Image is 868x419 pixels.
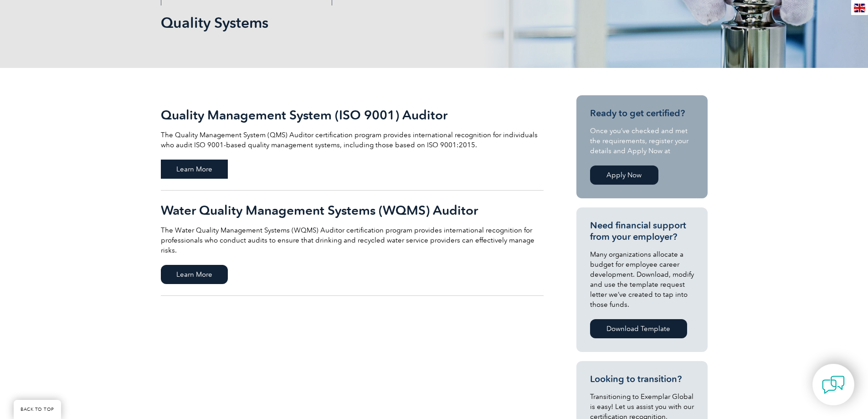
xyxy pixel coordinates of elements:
a: Quality Management System (ISO 9001) Auditor The Quality Management System (QMS) Auditor certific... [161,95,544,191]
span: Learn More [161,160,228,179]
h3: Ready to get certified? [590,108,694,119]
h1: Quality Systems [161,14,511,31]
a: Apply Now [590,166,658,185]
a: Water Quality Management Systems (WQMS) Auditor The Water Quality Management Systems (WQMS) Audit... [161,191,544,296]
p: Many organizations allocate a budget for employee career development. Download, modify and use th... [590,249,694,310]
a: BACK TO TOP [14,400,61,419]
h3: Need financial support from your employer? [590,220,694,243]
h2: Water Quality Management Systems (WQMS) Auditor [161,203,544,217]
p: The Water Quality Management Systems (WQMS) Auditor certification program provides international ... [161,225,544,255]
p: The Quality Management System (QMS) Auditor certification program provides international recognit... [161,130,544,150]
span: Learn More [161,265,228,284]
img: contact-chat.png [822,373,845,396]
img: en [854,4,865,12]
h3: Looking to transition? [590,373,694,385]
p: Once you’ve checked and met the requirements, register your details and Apply Now at [590,126,694,156]
h2: Quality Management System (ISO 9001) Auditor [161,108,544,122]
a: Download Template [590,319,687,338]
